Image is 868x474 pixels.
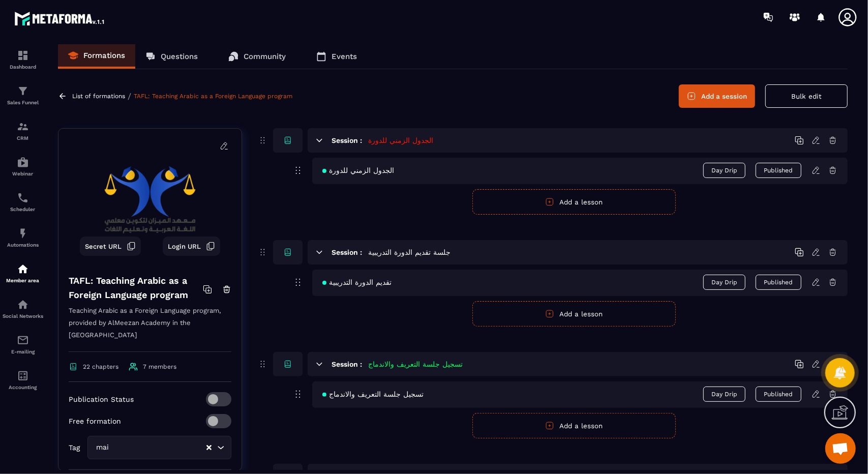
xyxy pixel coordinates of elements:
p: Member area [3,278,43,283]
img: formation [17,49,29,62]
p: Webinar [3,171,43,176]
p: Publication Status [69,395,134,403]
a: emailemailE-mailing [3,327,43,362]
a: automationsautomationsMember area [3,255,43,291]
a: List of formations [72,93,125,100]
span: Login URL [168,243,201,250]
button: Add a lesson [472,301,676,327]
a: automationsautomationsAutomations [3,220,43,255]
a: Formations [58,44,135,69]
a: Ouvrir le chat [825,433,856,464]
p: Accounting [3,384,43,390]
a: accountantaccountantAccounting [3,362,43,398]
a: automationsautomationsWebinar [3,149,43,184]
h6: Session : [332,248,362,256]
img: scheduler [17,192,29,204]
p: Free formation [69,417,121,425]
p: Teaching Arabic as a Foreign Language program, provided by AlMeezan Academy in the [GEOGRAPHIC_DATA] [69,305,231,352]
button: Published [756,163,801,178]
span: 22 chapters [83,363,118,370]
p: Community [244,52,286,61]
h4: TAFL: Teaching Arabic as a Foreign Language program [69,274,203,302]
a: Community [218,44,296,69]
span: mai [94,442,111,453]
img: logo [14,9,106,27]
img: automations [17,227,29,240]
button: Published [756,387,801,402]
p: E-mailing [3,349,43,354]
h5: تسجيل جلسة التعريف والاندماج [368,359,463,369]
button: Clear Selected [206,444,212,452]
img: accountant [17,370,29,382]
button: Published [756,275,801,290]
span: تسجيل جلسة التعريف والاندماج [322,390,424,398]
div: Search for option [87,436,231,459]
p: Automations [3,242,43,248]
a: Events [306,44,367,69]
img: background [66,136,234,263]
a: Questions [135,44,208,69]
h5: الجدول الزمني للدورة [368,135,433,145]
p: Tag [69,443,80,452]
a: formationformationCRM [3,113,43,149]
button: Secret URL [80,236,141,256]
button: Add a lesson [472,189,676,215]
img: automations [17,156,29,168]
span: Day Drip [703,275,745,290]
p: CRM [3,135,43,141]
img: social-network [17,299,29,311]
span: Day Drip [703,163,745,178]
a: formationformationSales Funnel [3,77,43,113]
img: formation [17,121,29,133]
span: تقديم الدورة التدريبية [322,278,392,286]
img: formation [17,85,29,97]
p: Questions [161,52,198,61]
a: schedulerschedulerScheduler [3,184,43,220]
span: / [128,92,131,101]
button: Login URL [163,236,220,256]
img: email [17,334,29,346]
button: Add a session [679,84,755,108]
p: Dashboard [3,64,43,70]
span: Day Drip [703,387,745,402]
p: Scheduler [3,206,43,212]
h6: Session : [332,136,362,144]
h5: جلسة تقديم الدورة التدريبية [368,247,451,257]
input: Search for option [111,442,205,453]
p: Social Networks [3,313,43,319]
h6: Session : [332,360,362,368]
p: Sales Funnel [3,100,43,105]
a: social-networksocial-networkSocial Networks [3,291,43,327]
p: Formations [83,51,125,60]
a: TAFL: Teaching Arabic as a Foreign Language program [134,93,292,100]
span: 7 members [143,363,176,370]
span: Secret URL [85,243,122,250]
a: formationformationDashboard [3,42,43,77]
img: automations [17,263,29,275]
p: Events [332,52,357,61]
button: Add a lesson [472,413,676,438]
button: Bulk edit [765,84,848,108]
span: الجدول الزمني للدورة [322,166,394,174]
